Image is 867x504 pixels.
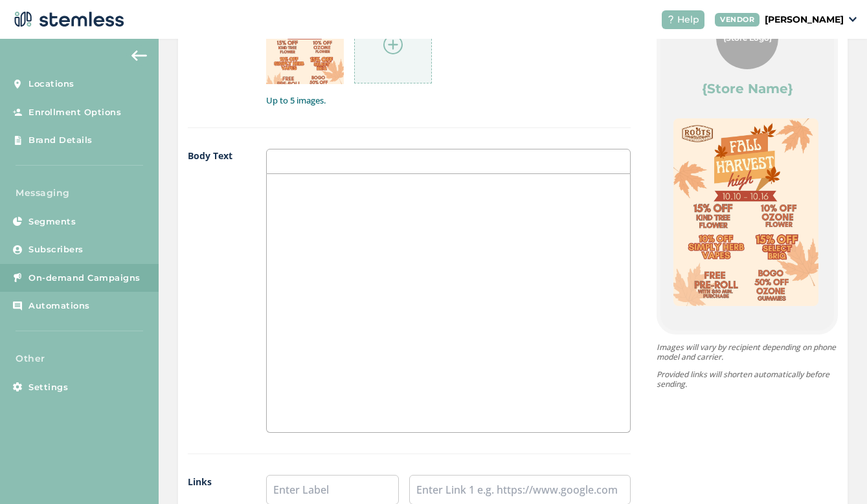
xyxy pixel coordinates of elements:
[383,35,403,54] img: icon-circle-plus-45441306.svg
[667,16,675,23] img: icon-help-white-03924b79.svg
[28,381,68,394] span: Settings
[673,118,818,306] img: Z
[266,94,631,107] label: Up to 5 images.
[802,442,867,504] iframe: Chat Widget
[849,17,857,22] img: icon_down-arrow-small-66adaf34.svg
[266,6,344,84] img: Z
[28,78,74,91] span: Locations
[28,300,90,312] span: Automations
[28,272,141,285] span: On-demand Campaigns
[657,369,838,389] p: Provided links will shorten automatically before sending.
[28,215,76,228] span: Segments
[765,13,844,27] p: [PERSON_NAME]
[131,50,147,61] img: icon-arrow-back-accent-c549486e.svg
[28,243,84,256] span: Subscribers
[677,13,699,27] span: Help
[702,80,793,98] label: {Store Name}
[28,106,121,119] span: Enrollment Options
[188,149,240,433] label: Body Text
[10,6,124,32] img: logo-dark-0685b13c.svg
[657,342,838,362] p: Images will vary by recipient depending on phone model and carrier.
[715,13,760,27] div: VENDOR
[28,134,93,147] span: Brand Details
